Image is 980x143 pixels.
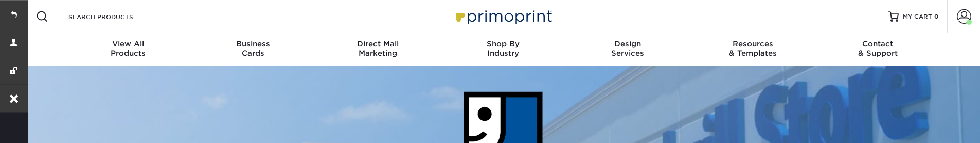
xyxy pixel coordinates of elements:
[690,39,815,49] span: Resources
[66,39,191,49] span: View All
[190,33,315,66] a: BusinessCards
[440,39,565,49] span: Shop By
[565,33,690,66] a: DesignServices
[315,33,440,66] a: Direct MailMarketing
[934,13,939,20] span: 0
[565,39,690,58] div: Services
[815,33,940,66] a: Contact& Support
[815,39,940,49] span: Contact
[452,5,555,27] img: Primoprint
[440,33,565,66] a: Shop ByIndustry
[903,12,932,21] span: MY CART
[315,39,440,58] div: Marketing
[815,39,940,58] div: & Support
[440,39,565,58] div: Industry
[690,39,815,58] div: & Templates
[67,10,168,23] input: SEARCH PRODUCTS.....
[66,33,191,66] a: View AllProducts
[66,39,191,58] div: Products
[315,39,440,49] span: Direct Mail
[565,39,690,49] span: Design
[190,39,315,58] div: Cards
[190,39,315,49] span: Business
[690,33,815,66] a: Resources& Templates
